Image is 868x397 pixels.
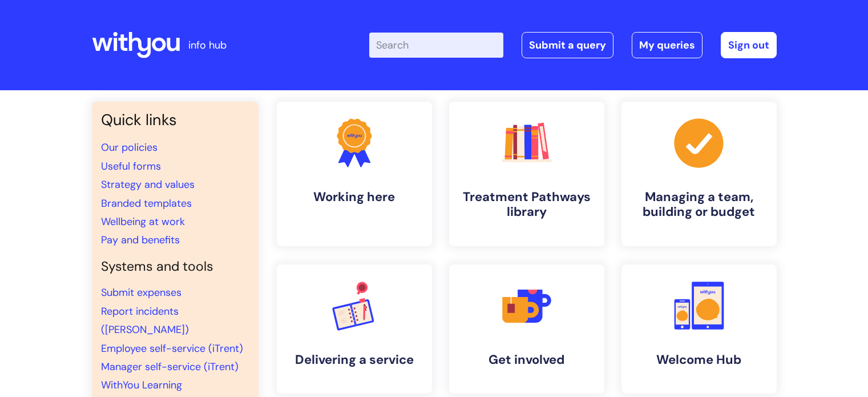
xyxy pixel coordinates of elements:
h4: Treatment Pathways library [458,190,595,220]
h4: Welcome Hub [631,352,768,367]
input: Search [369,33,503,58]
a: Strategy and values [101,178,195,191]
a: Treatment Pathways library [449,102,604,246]
a: WithYou Learning [101,378,182,392]
a: Get involved [449,264,604,394]
div: | - [369,32,777,58]
h4: Systems and tools [101,259,249,275]
h3: Quick links [101,111,249,129]
h4: Get involved [458,352,595,367]
a: Report incidents ([PERSON_NAME]) [101,304,189,336]
h4: Working here [286,190,423,204]
a: Wellbeing at work [101,215,185,228]
h4: Delivering a service [286,352,423,367]
a: Branded templates [101,197,192,210]
a: Manager self-service (iTrent) [101,360,239,374]
a: Employee self-service (iTrent) [101,342,243,355]
a: Sign out [721,32,777,58]
a: Delivering a service [277,264,432,394]
a: Managing a team, building or budget [621,102,777,246]
a: Submit a query [522,32,613,58]
a: Welcome Hub [621,264,777,394]
a: Useful forms [101,159,161,173]
p: info hub [188,36,227,54]
a: Pay and benefits [101,233,180,247]
a: Our policies [101,141,158,154]
a: Submit expenses [101,286,181,299]
a: My queries [632,32,703,58]
h4: Managing a team, building or budget [631,190,768,220]
a: Working here [277,102,432,246]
